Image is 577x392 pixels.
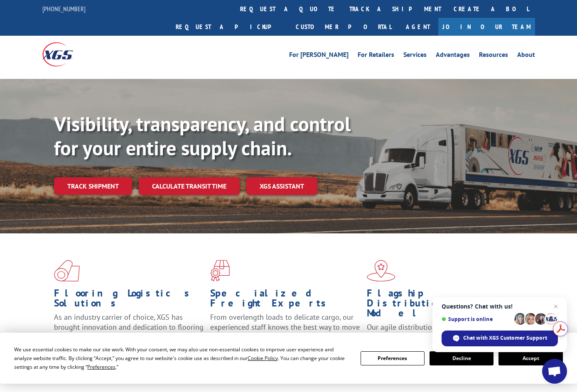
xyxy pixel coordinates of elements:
a: Track shipment [54,177,132,195]
span: Cookie Policy [248,355,278,362]
button: Accept [498,351,562,365]
button: Preferences [361,351,425,365]
a: Request a pickup [169,18,290,36]
span: Chat with XGS Customer Support [463,334,547,342]
span: Close chat [551,301,561,311]
a: Services [403,51,427,61]
h1: Flagship Distribution Model [367,288,517,322]
div: We use essential cookies to make our site work. With your consent, we may also use non-essential ... [14,345,350,371]
a: Resources [479,51,508,61]
div: Open chat [542,359,567,384]
div: Chat with XGS Customer Support [442,331,558,346]
img: xgs-icon-focused-on-flooring-red [210,260,230,282]
span: Preferences [87,363,115,370]
b: Visibility, transparency, and control for your entire supply chain. [54,111,351,161]
a: [PHONE_NUMBER] [42,5,86,13]
a: For Retailers [358,51,394,61]
button: Decline [430,351,494,365]
a: Customer Portal [290,18,398,36]
a: Join Our Team [438,18,535,36]
h1: Flooring Logistics Solutions [54,288,204,312]
img: xgs-icon-flagship-distribution-model-red [367,260,395,282]
img: xgs-icon-total-supply-chain-intelligence-red [54,260,80,282]
span: Our agile distribution network gives you nationwide inventory management on demand. [367,322,497,352]
a: For [PERSON_NAME] [289,51,349,61]
span: Questions? Chat with us! [442,303,558,310]
span: As an industry carrier of choice, XGS has brought innovation and dedication to flooring logistics... [54,312,204,342]
p: From overlength loads to delicate cargo, our experienced staff knows the best way to move your fr... [210,312,360,349]
a: XGS ASSISTANT [246,177,317,195]
span: Support is online [442,316,511,322]
a: Agent [398,18,438,36]
a: Advantages [436,51,470,61]
h1: Specialized Freight Experts [210,288,360,312]
a: Calculate transit time [139,177,240,195]
a: About [517,51,535,61]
